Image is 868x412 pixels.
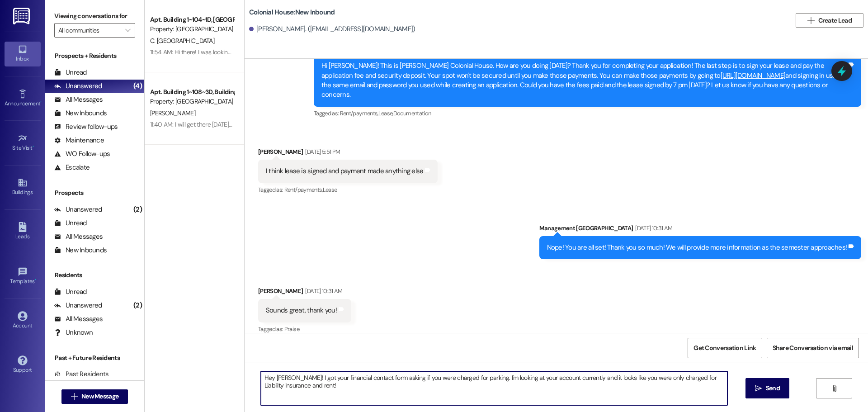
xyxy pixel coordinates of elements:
span: Send [766,384,780,393]
a: Inbox [5,42,41,66]
div: (2) [131,298,144,313]
label: Viewing conversations for [54,9,135,23]
i:  [125,27,130,34]
div: (4) [131,79,144,93]
a: Leads [5,219,41,244]
div: Unread [54,287,87,297]
div: Hi [PERSON_NAME]! This is [PERSON_NAME] Colonial House. How are you doing [DATE]? Thank you for c... [321,61,847,100]
button: New Message [61,389,128,404]
div: Tagged as: [258,322,351,336]
button: Send [745,378,789,398]
div: [PERSON_NAME] [258,147,438,160]
button: Get Conversation Link [688,338,762,358]
div: Nope! You are all set! Thank you so much! We will provide more information as the semester approa... [547,243,847,252]
div: Unread [54,68,87,77]
div: (2) [131,203,144,217]
div: Property: [GEOGRAPHIC_DATA] [150,24,234,34]
div: [PERSON_NAME]. ([EMAIL_ADDRESS][DOMAIN_NAME]) [249,24,415,34]
span: Create Lead [818,16,852,25]
div: Apt. Building 1~108~3D, Building [GEOGRAPHIC_DATA] [150,87,234,97]
div: Management [GEOGRAPHIC_DATA] [539,223,862,236]
div: Property: [GEOGRAPHIC_DATA] [150,97,234,106]
div: Apt. Building 1~104~1D, [GEOGRAPHIC_DATA] [150,15,234,24]
div: [DATE] 5:51 PM [303,147,340,156]
span: C. [GEOGRAPHIC_DATA] [150,37,214,45]
div: Review follow-ups [54,122,118,132]
div: All Messages [54,314,103,324]
div: [PERSON_NAME] [258,286,351,299]
a: Site Visit • [5,131,41,155]
div: Past Residents [54,369,109,379]
span: • [33,143,34,150]
div: [DATE] 10:31 AM [633,223,672,233]
span: Lease , [378,109,393,117]
button: Create Lead [796,13,863,28]
div: Sounds great, thank you! [266,306,337,315]
span: New Message [81,392,118,401]
b: Colonial House: New Inbound [249,8,335,17]
a: Buildings [5,175,41,199]
span: Rent/payments , [340,109,378,117]
span: Share Conversation via email [773,343,853,353]
span: Documentation [393,109,431,117]
div: 11:54 AM: Hi there! I was looking on my account and I was wondering if the payment I owe is the t... [150,48,761,56]
div: Unanswered [54,81,102,91]
div: Tagged as: [258,183,438,196]
div: Unknown [54,328,93,337]
a: [URL][DOMAIN_NAME] [721,71,786,80]
textarea: Hey [PERSON_NAME]! I got your financial contact form asking if you were charged for parking. I'm ... [261,371,727,405]
div: Unread [54,218,87,228]
div: WO Follow-ups [54,149,110,159]
span: • [40,99,42,105]
div: New Inbounds [54,246,107,255]
div: Maintenance [54,136,104,145]
div: Past + Future Residents [45,353,144,363]
div: All Messages [54,95,103,104]
i:  [71,393,78,400]
div: Unanswered [54,301,102,310]
button: Share Conversation via email [767,338,859,358]
div: New Inbounds [54,109,107,118]
div: Residents [45,270,144,280]
img: ResiDesk Logo [13,8,32,24]
span: • [35,277,36,283]
div: Prospects + Residents [45,51,144,61]
i:  [831,385,838,392]
span: Lease [323,186,337,194]
div: Unanswered [54,205,102,214]
i:  [807,17,814,24]
a: Support [5,353,41,377]
span: Rent/payments , [284,186,323,194]
div: I think lease is signed and payment made anything else [266,166,424,176]
span: Get Conversation Link [693,343,756,353]
span: Praise [284,325,299,333]
div: [DATE] 10:31 AM [303,286,342,296]
input: All communities [58,23,121,38]
a: Templates • [5,264,41,289]
div: Escalate [54,163,90,172]
div: Tagged as: [314,107,861,120]
a: Account [5,308,41,333]
div: All Messages [54,232,103,242]
div: 11:40 AM: I will get there [DATE] night! [150,120,245,128]
div: Prospects [45,188,144,198]
i:  [755,385,762,392]
span: [PERSON_NAME] [150,109,195,117]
